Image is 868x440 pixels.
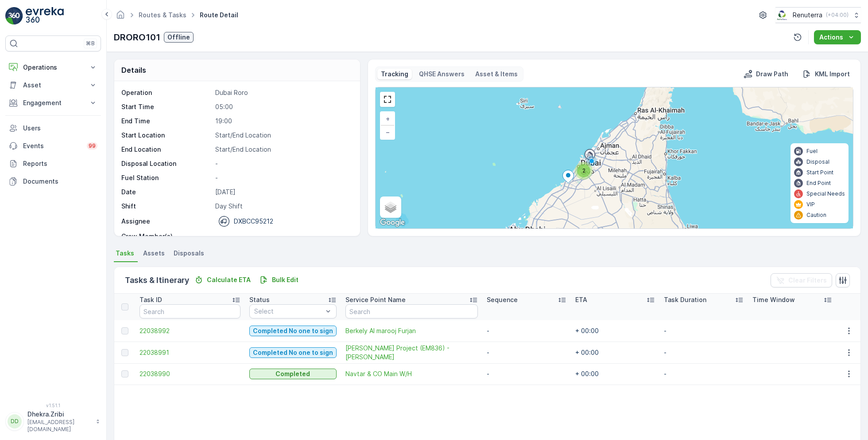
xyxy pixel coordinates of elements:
a: 22038992 [139,326,240,335]
p: [DATE] [215,188,351,196]
div: Toggle Row Selected [121,327,128,334]
p: Completed No one to sign [253,326,333,335]
p: Details [121,65,146,75]
td: + 00:00 [571,363,659,385]
a: Homepage [116,13,125,21]
p: Special Needs [806,190,845,197]
p: Operation [121,88,212,97]
td: - [482,342,571,363]
span: + [386,115,390,122]
span: Disposals [174,249,204,258]
span: Tasks [116,249,134,258]
p: Start/End Location [215,145,351,154]
a: Navtar & CO Main W/H [345,369,478,378]
p: ⌘B [86,40,95,47]
td: - [659,320,748,342]
p: KML Import [815,70,850,79]
a: Layers [381,197,400,217]
p: [EMAIL_ADDRESS][DOMAIN_NAME] [27,419,91,433]
p: Renuterra [793,11,822,20]
button: Completed [249,369,337,379]
p: Dhekra.Zribi [27,410,91,419]
p: Events [23,141,81,150]
button: Renuterra(+04:00) [775,7,861,23]
a: Open this area in Google Maps (opens a new window) [378,217,407,228]
p: Tasks & Itinerary [125,274,189,287]
p: DRORO101 [114,31,160,44]
a: Users [5,119,101,137]
p: Bulk Edit [272,275,298,284]
button: DDDhekra.Zribi[EMAIL_ADDRESS][DOMAIN_NAME] [5,410,101,433]
td: - [482,363,571,385]
a: 22038991 [139,348,240,357]
p: Engagement [23,98,83,107]
td: - [659,342,748,363]
button: Actions [814,30,861,44]
a: View Fullscreen [381,93,394,106]
button: Completed No one to sign [249,347,337,358]
button: KML Import [799,69,853,79]
p: Fuel [806,148,818,155]
p: 19:00 [215,117,351,126]
img: Google [378,217,407,228]
span: − [386,128,390,136]
p: Clear Filters [788,276,827,285]
p: Tracking [381,70,408,79]
p: Documents [23,177,97,186]
p: Fuel Station [121,173,212,182]
p: Completed No one to sign [253,348,333,357]
img: Screenshot_2024-07-26_at_13.33.01.png [775,10,789,20]
div: Toggle Row Selected [121,349,128,356]
img: logo [5,7,23,25]
button: Clear Filters [771,273,832,287]
p: QHSE Answers [419,70,465,79]
p: Status [249,295,270,304]
span: Assets [143,249,165,258]
p: Disposal [806,158,829,165]
p: Crew Member(s) [121,232,212,241]
td: - [659,363,748,385]
button: Engagement [5,94,101,112]
span: [PERSON_NAME] Project (EM836) - [PERSON_NAME] [345,344,478,361]
a: Zoom In [381,112,394,126]
p: Start Point [806,169,833,176]
a: Events99 [5,137,101,155]
p: Asset & Items [475,70,518,79]
p: Caution [806,212,826,219]
p: Draw Path [756,70,788,79]
td: - [482,320,571,342]
p: Select [254,307,323,316]
p: Sequence [487,295,518,304]
p: Start Time [121,102,212,111]
p: - [215,232,351,241]
p: End Location [121,145,212,154]
div: Toggle Row Selected [121,370,128,377]
button: Completed No one to sign [249,326,337,336]
button: Bulk Edit [256,275,302,285]
p: 99 [89,142,96,149]
a: Reports [5,155,101,173]
button: Calculate ETA [191,275,254,285]
span: Berkely Al marooj Furjan [345,326,478,335]
p: 05:00 [215,102,351,111]
div: 0 [376,87,853,228]
p: ETA [575,295,587,304]
p: ( +04:00 ) [826,12,849,19]
a: 22038990 [139,369,240,378]
p: DXBCC95212 [234,217,273,226]
p: Task ID [139,295,162,304]
p: Day Shift [215,202,351,211]
img: logo_light-DOdMpM7g.png [26,7,64,25]
p: Shift [121,202,212,211]
a: Routes & Tasks [139,11,186,19]
button: Operations [5,59,101,76]
p: Time Window [752,295,795,304]
p: Operations [23,63,83,72]
p: Reports [23,159,97,168]
p: - [215,159,351,168]
p: Disposal Location [121,159,212,168]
